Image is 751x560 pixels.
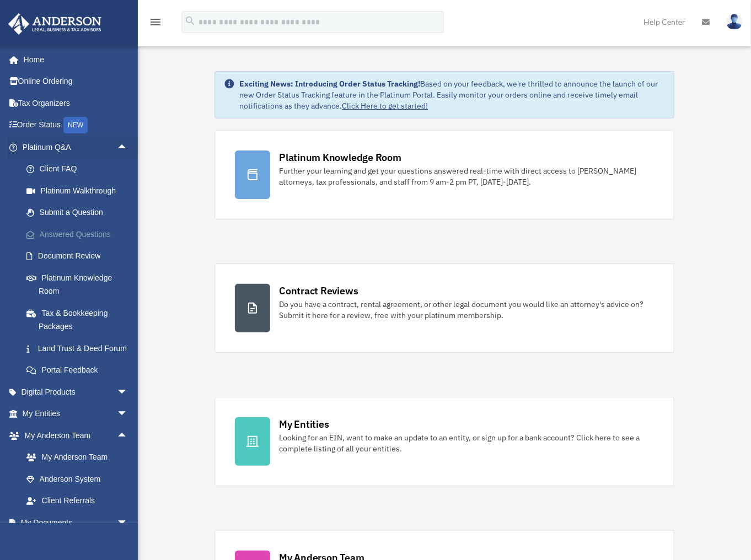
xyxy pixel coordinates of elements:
a: My Documentsarrow_drop_down [8,511,144,534]
span: arrow_drop_up [117,136,139,159]
a: Land Trust & Deed Forum [15,337,144,359]
a: Platinum Walkthrough [15,180,144,202]
a: menu [149,19,162,29]
a: Contract Reviews Do you have a contract, rental agreement, or other legal document you would like... [214,263,674,353]
a: Anderson System [15,468,144,490]
a: Client Referrals [15,490,144,512]
span: arrow_drop_down [117,403,139,426]
a: My Entitiesarrow_drop_down [8,403,144,425]
span: arrow_drop_up [117,424,139,447]
div: Based on your feedback, we're thrilled to announce the launch of our new Order Status Tracking fe... [239,78,665,111]
a: Home [8,49,139,71]
a: Portal Feedback [15,359,144,381]
i: menu [149,15,162,29]
a: My Anderson Team [15,446,144,469]
a: Submit a Question [15,202,144,224]
a: Click Here to get started! [342,101,428,111]
div: Platinum Knowledge Room [279,150,401,164]
div: Do you have a contract, rental agreement, or other legal document you would like an attorney's ad... [279,299,654,321]
div: Looking for an EIN, want to make an update to an entity, or sign up for a bank account? Click her... [279,432,654,454]
div: NEW [63,117,88,133]
a: My Entities Looking for an EIN, want to make an update to an entity, or sign up for a bank accoun... [214,397,674,486]
a: Client FAQ [15,158,144,180]
span: arrow_drop_down [117,381,139,403]
i: search [184,15,196,27]
a: My Anderson Teamarrow_drop_up [8,424,144,446]
a: Platinum Knowledge Room [15,267,144,302]
a: Tax & Bookkeeping Packages [15,302,144,337]
a: Platinum Q&Aarrow_drop_up [8,136,144,158]
a: Answered Questions [15,223,144,245]
div: Contract Reviews [279,284,358,298]
a: Order StatusNEW [8,114,144,137]
img: User Pic [726,14,743,30]
a: Tax Organizers [8,92,144,114]
a: Document Review [15,245,144,267]
div: My Entities [279,417,329,431]
a: Online Ordering [8,71,144,93]
div: Further your learning and get your questions answered real-time with direct access to [PERSON_NAM... [279,165,654,187]
img: Anderson Advisors Platinum Portal [5,13,105,35]
a: Platinum Knowledge Room Further your learning and get your questions answered real-time with dire... [214,130,674,219]
a: Digital Productsarrow_drop_down [8,381,144,403]
strong: Exciting News: Introducing Order Status Tracking! [239,79,420,89]
span: arrow_drop_down [117,511,139,534]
